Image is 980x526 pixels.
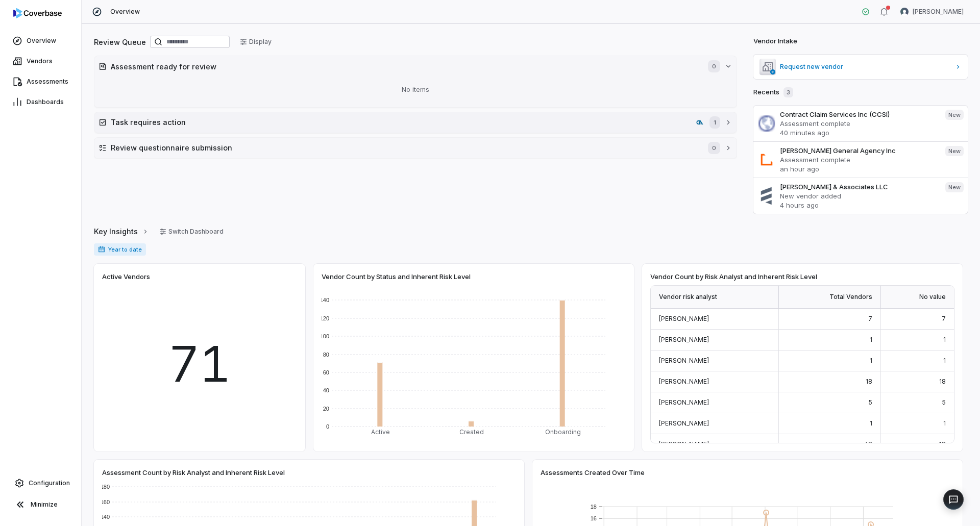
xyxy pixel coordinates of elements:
span: Overview [27,37,56,45]
span: 1 [870,336,872,343]
span: Vendor Count by Risk Analyst and Inherent Risk Level [650,272,817,281]
text: 80 [323,352,329,358]
span: [PERSON_NAME] [659,315,709,322]
p: Assessment complete [780,155,937,164]
h2: Review questionnaire submission [111,142,698,153]
span: 1 [870,419,872,427]
span: 0 [708,60,720,72]
span: 1 [943,357,946,364]
p: Assessment complete [780,119,937,128]
span: 1 [943,336,946,343]
text: 160 [101,499,110,505]
text: 20 [323,406,329,412]
button: Key Insights [91,221,152,242]
span: 18 [939,378,946,385]
span: Vendor Count by Status and Inherent Risk Level [322,272,471,281]
span: [PERSON_NAME] [659,357,709,364]
a: Overview [2,32,79,50]
span: 5 [868,398,872,406]
text: 0 [326,423,329,430]
a: Vendors [2,52,79,70]
svg: Date range for report [98,246,105,253]
text: 140 [101,514,110,520]
a: Assessments [2,72,79,91]
div: Total Vendors [779,286,881,309]
p: 4 hours ago [780,201,937,210]
span: Assessments Created Over Time [541,468,645,477]
text: 18 [591,504,597,510]
span: 1 [870,357,872,364]
text: 60 [323,369,329,375]
div: Vendor risk analyst [651,286,779,309]
button: Melanie Lorent avatar[PERSON_NAME] [894,4,970,19]
a: [PERSON_NAME] & Associates LLCNew vendor added4 hours agoNew [753,178,968,214]
h2: Task requires action [111,117,692,128]
span: Vendors [27,57,53,65]
text: 180 [101,484,110,490]
span: New [945,182,964,192]
span: 3 [783,87,793,97]
span: New [945,146,964,156]
div: No items [99,77,732,103]
a: Configuration [4,474,77,492]
span: Assessment Count by Risk Analyst and Inherent Risk Level [102,468,285,477]
span: Key Insights [94,226,138,237]
span: Dashboards [27,98,64,106]
span: 71 [168,328,231,400]
h3: Contract Claim Services Inc (CCSI) [780,110,937,119]
span: [PERSON_NAME] [659,398,709,406]
span: 48 [938,440,946,448]
span: Overview [110,8,140,16]
text: 120 [320,315,329,321]
span: 7 [868,315,872,322]
text: 140 [320,297,329,303]
span: Minimize [31,500,58,509]
p: an hour ago [780,164,937,173]
span: 0 [708,142,720,154]
span: Configuration [29,479,70,487]
h3: [PERSON_NAME] & Associates LLC [780,182,937,191]
h2: Review Queue [94,37,146,47]
p: 40 minutes ago [780,128,937,137]
button: Task requires actioncompassadj.com1 [94,112,737,133]
a: Dashboards [2,93,79,111]
span: 48 [864,440,872,448]
span: [PERSON_NAME] [659,440,709,448]
text: 40 [323,387,329,393]
text: 16 [591,515,597,521]
img: Melanie Lorent avatar [900,8,909,16]
span: New [945,110,964,120]
span: Year to date [94,243,146,256]
span: 7 [942,315,946,322]
span: 18 [866,378,872,385]
span: Active Vendors [102,272,150,281]
a: Contract Claim Services Inc (CCSI)Assessment complete40 minutes agoNew [753,106,968,141]
span: Assessments [27,78,68,86]
span: Request new vendor [780,63,950,71]
span: 1 [709,116,720,129]
button: Review questionnaire submission0 [94,138,737,158]
button: Display [234,34,278,49]
a: [PERSON_NAME] General Agency IncAssessment completean hour agoNew [753,141,968,178]
h2: Recents [753,87,793,97]
button: Switch Dashboard [153,224,230,239]
div: No value [881,286,954,309]
img: logo-D7KZi-bG.svg [13,8,62,18]
h2: Assessment ready for review [111,61,698,72]
span: [PERSON_NAME] [659,336,709,343]
h2: Vendor Intake [753,36,797,46]
a: Key Insights [94,221,149,242]
button: Assessment ready for review0 [94,56,737,77]
span: [PERSON_NAME] [659,419,709,427]
text: 100 [320,333,329,339]
p: New vendor added [780,191,937,201]
span: [PERSON_NAME] [659,378,709,385]
h3: [PERSON_NAME] General Agency Inc [780,146,937,155]
a: Request new vendor [753,55,968,79]
span: [PERSON_NAME] [913,8,964,16]
span: 5 [942,398,946,406]
span: 1 [943,419,946,427]
button: Minimize [4,494,77,515]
